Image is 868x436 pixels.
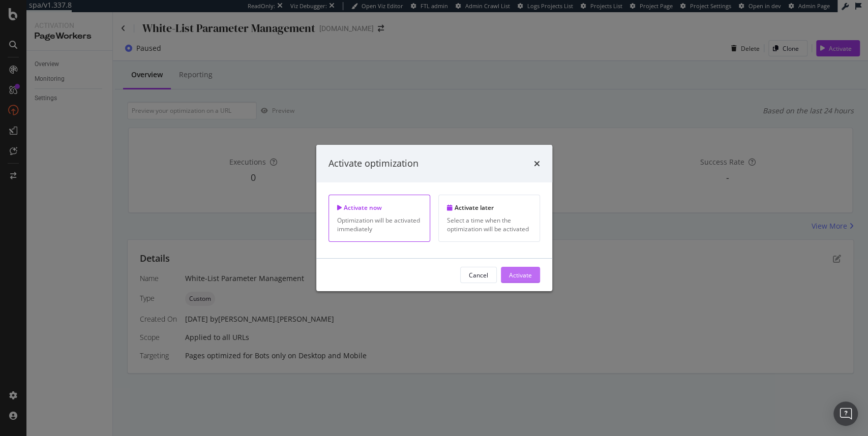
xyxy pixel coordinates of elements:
[501,267,540,283] button: Activate
[447,216,531,233] div: Select a time when the optimization will be activated
[337,216,422,233] div: Optimization will be activated immediately
[337,203,422,212] div: Activate now
[469,270,488,279] div: Cancel
[509,270,532,279] div: Activate
[534,157,540,170] div: times
[328,157,418,170] div: Activate optimization
[447,203,531,212] div: Activate later
[833,401,858,426] div: Open Intercom Messenger
[460,267,497,283] button: Cancel
[316,145,552,291] div: modal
